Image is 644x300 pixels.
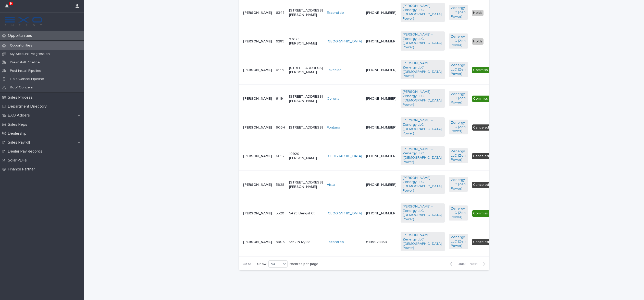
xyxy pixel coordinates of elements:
[239,199,564,228] tr: [PERSON_NAME]55205520 5423 Bengal Ct[GEOGRAPHIC_DATA] [PHONE_NUMBER][PERSON_NAME] - Zenergy LLC (...
[451,92,466,105] a: Zenergy LLC (Zen Power)
[6,95,37,100] p: Sales Process
[472,38,484,45] div: Holds
[6,167,39,172] p: Finance Partner
[243,154,272,158] p: [PERSON_NAME]
[451,149,466,162] a: Zenergy LLC (Zen Power)
[243,97,272,101] p: [PERSON_NAME]
[366,240,387,244] a: 6199928858
[403,4,443,21] a: [PERSON_NAME] - Zenergy LLC ([DEMOGRAPHIC_DATA] Power)
[472,10,484,16] div: Holds
[239,228,564,257] tr: [PERSON_NAME]39063906 1352 N Ivy StEscondido 6199928858[PERSON_NAME] - Zenergy LLC ([DEMOGRAPHIC_...
[472,96,498,102] div: Commissioned
[366,183,397,187] a: [PHONE_NUMBER]
[451,34,466,47] a: Zenergy LLC (Zen Power)
[472,153,490,159] div: Canceled
[243,211,272,216] p: [PERSON_NAME]
[6,122,31,127] p: Sales Reps
[289,211,323,216] p: 5423 Bengal Ct
[403,32,443,50] a: [PERSON_NAME] - Zenergy LLC ([DEMOGRAPHIC_DATA] Power)
[467,262,489,266] button: Next
[6,69,45,73] p: Post-Install Pipeline
[276,10,286,15] p: 6347
[243,240,272,244] p: [PERSON_NAME]
[366,212,397,215] a: [PHONE_NUMBER]
[243,125,272,130] p: [PERSON_NAME]
[451,178,466,191] a: Zenergy LLC (Zen Power)
[6,113,34,118] p: EXO Adders
[366,40,397,43] a: [PHONE_NUMBER]
[472,182,490,188] div: Canceled
[454,262,465,266] span: Back
[269,261,281,267] div: 30
[451,235,466,248] a: Zenergy LLC (Zen Power)
[472,124,490,131] div: Canceled
[403,147,443,164] a: [PERSON_NAME] - Zenergy LLC ([DEMOGRAPHIC_DATA] Power)
[6,149,46,154] p: Dealer Pay Records
[289,95,323,103] p: [STREET_ADDRESS][PERSON_NAME]
[366,11,397,15] a: [PHONE_NUMBER]
[289,152,323,160] p: 10920 [PERSON_NAME]
[6,33,36,38] p: Opportunities
[327,11,344,15] a: Escondido
[276,67,285,72] p: 6143
[451,63,466,76] a: Zenergy LLC (Zen Power)
[403,90,443,107] a: [PERSON_NAME] - Zenergy LLC ([DEMOGRAPHIC_DATA] Power)
[403,204,443,222] a: [PERSON_NAME] - Zenergy LLC ([DEMOGRAPHIC_DATA] Power)
[327,211,362,216] a: [GEOGRAPHIC_DATA]
[327,183,335,187] a: Vista
[289,180,323,189] p: [STREET_ADDRESS][PERSON_NAME]
[366,126,397,129] a: [PHONE_NUMBER]
[239,113,564,142] tr: [PERSON_NAME]60646064 [STREET_ADDRESS]Fontana [PHONE_NUMBER][PERSON_NAME] - Zenergy LLC ([DEMOGRA...
[276,210,285,216] p: 5520
[6,52,54,56] p: My Account Progression
[243,183,272,187] p: [PERSON_NAME]
[4,17,43,27] img: FKS5r6ZBThi8E5hshIGi
[289,240,323,244] p: 1352 N Ivy St
[451,121,466,133] a: Zenergy LLC (Zen Power)
[327,97,339,101] a: Corona
[327,240,344,244] a: Escondido
[290,262,318,266] p: records per page
[403,61,443,78] a: [PERSON_NAME] - Zenergy LLC ([DEMOGRAPHIC_DATA] Power)
[10,2,12,5] p: 9
[403,233,443,250] a: [PERSON_NAME] - Zenergy LLC ([DEMOGRAPHIC_DATA] Power)
[239,142,564,170] tr: [PERSON_NAME]60526052 10920 [PERSON_NAME][GEOGRAPHIC_DATA] [PHONE_NUMBER][PERSON_NAME] - Zenergy ...
[6,140,34,145] p: Sales Payroll
[257,262,266,266] p: Show
[6,43,36,48] p: Opportunities
[446,262,467,266] button: Back
[472,67,498,73] div: Commissioned
[451,6,466,19] a: Zenergy LLC (Zen Power)
[243,11,272,15] p: [PERSON_NAME]
[289,8,323,17] p: [STREET_ADDRESS][PERSON_NAME]
[243,68,272,72] p: [PERSON_NAME]
[239,27,564,56] tr: [PERSON_NAME]62896289 27628 [PERSON_NAME][GEOGRAPHIC_DATA] [PHONE_NUMBER][PERSON_NAME] - Zenergy ...
[276,38,286,44] p: 6289
[6,77,48,81] p: Hold/Cancel Pipeline
[451,206,466,219] a: Zenergy LLC (Zen Power)
[366,97,397,100] a: [PHONE_NUMBER]
[6,131,31,136] p: Dealership
[289,125,323,130] p: [STREET_ADDRESS]
[327,154,362,158] a: [GEOGRAPHIC_DATA]
[6,158,31,163] p: Solar PDFs
[239,56,564,84] tr: [PERSON_NAME]61436143 [STREET_ADDRESS][PERSON_NAME]Lakeside [PHONE_NUMBER][PERSON_NAME] - Zenergy...
[289,66,323,75] p: [STREET_ADDRESS][PERSON_NAME]
[276,96,284,101] p: 6119
[327,39,362,44] a: [GEOGRAPHIC_DATA]
[366,154,397,158] a: [PHONE_NUMBER]
[469,262,481,266] span: Next
[243,39,272,44] p: [PERSON_NAME]
[239,170,564,199] tr: [PERSON_NAME]59285928 [STREET_ADDRESS][PERSON_NAME]Vista [PHONE_NUMBER][PERSON_NAME] - Zenergy LL...
[366,68,397,72] a: [PHONE_NUMBER]
[327,125,340,130] a: Fontana
[239,85,564,113] tr: [PERSON_NAME]61196119 [STREET_ADDRESS][PERSON_NAME]Corona [PHONE_NUMBER][PERSON_NAME] - Zenergy L...
[6,104,51,109] p: Department Directory
[276,153,286,158] p: 6052
[276,239,286,244] p: 3906
[472,239,490,245] div: Canceled
[5,3,12,12] div: 9
[6,85,37,90] p: Roof Concern
[276,182,285,187] p: 5928
[289,37,323,46] p: 27628 [PERSON_NAME]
